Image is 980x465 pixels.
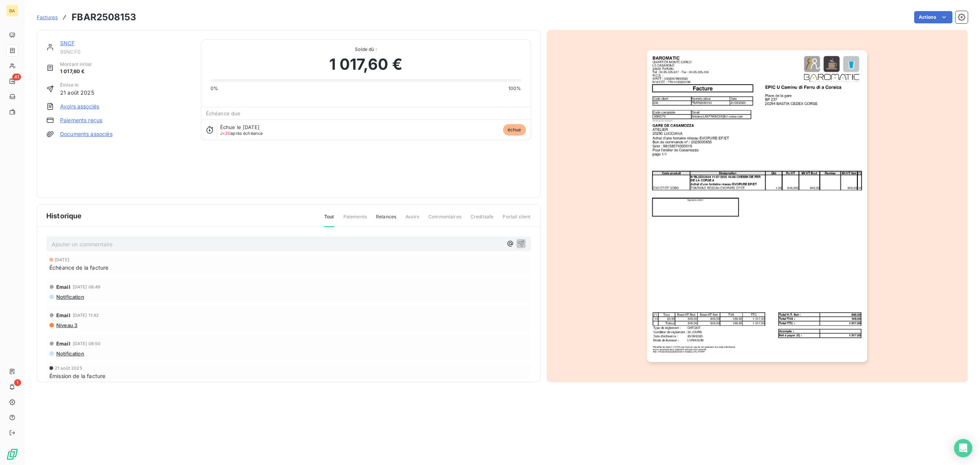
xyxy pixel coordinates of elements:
[56,312,70,318] span: Email
[220,124,260,130] span: Échue le [DATE]
[60,88,94,97] span: 21 août 2025
[60,82,94,88] span: Émise le
[60,116,102,124] a: Paiements reçus
[55,366,82,370] span: 21 août 2025
[6,448,18,460] img: Logo LeanPay
[220,131,263,136] span: après échéance
[56,284,70,290] span: Email
[60,103,99,110] a: Avoirs associés
[206,110,241,116] span: Échéance due
[56,341,70,347] span: Email
[46,211,82,221] span: Historique
[73,285,101,289] span: [DATE] 08:49
[60,68,91,75] span: 1 017,60 €
[60,40,75,46] a: SNCF
[503,213,531,226] span: Portail client
[56,322,77,328] span: Niveau 3
[470,213,494,226] span: Creditsafe
[56,294,84,300] span: Notification
[73,313,99,318] span: [DATE] 11:42
[12,74,21,80] span: 41
[49,264,108,272] span: Échéance de la facture
[503,124,526,136] span: échue
[37,14,58,20] span: Factures
[55,257,69,262] span: [DATE]
[220,131,231,136] span: J+20
[343,213,367,226] span: Paiements
[49,372,105,380] span: Émission de la facture
[6,5,18,17] div: BA
[14,379,21,386] span: 1
[73,341,101,346] span: [DATE] 08:50
[37,13,58,21] a: Factures
[211,85,218,92] span: 0%
[211,46,521,53] span: Solde dû :
[647,50,867,362] img: invoice_thumbnail
[428,213,461,226] span: Commentaires
[324,213,334,227] span: Tout
[376,213,396,226] span: Relances
[60,130,113,138] a: Documents associés
[60,61,91,68] span: Montant initial
[56,350,84,357] span: Notification
[72,10,136,24] h3: FBAR2508153
[60,49,192,55] span: 9SNCF0
[405,213,419,226] span: Avoirs
[954,439,972,457] div: Open Intercom Messenger
[508,85,521,92] span: 100%
[329,53,402,76] span: 1 017,60 €
[914,11,952,23] button: Actions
